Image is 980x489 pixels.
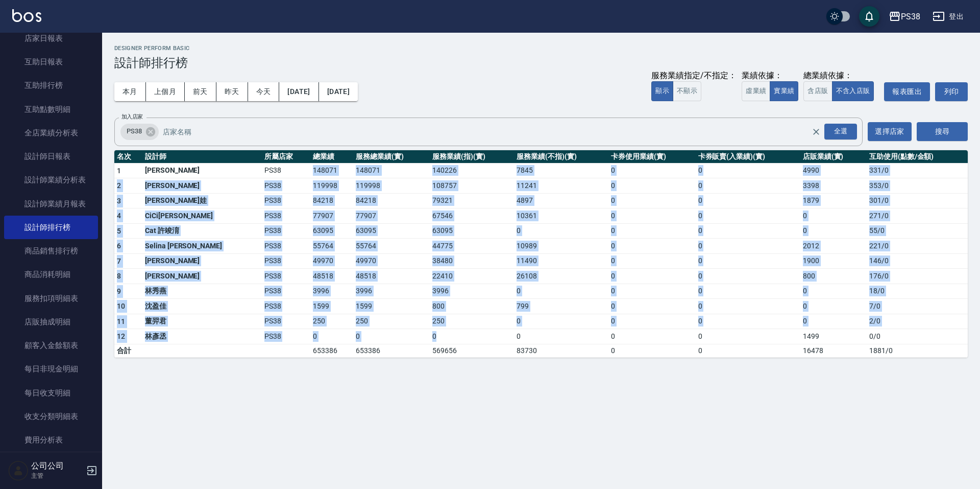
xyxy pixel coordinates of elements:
[696,314,800,329] td: 0
[859,6,879,27] button: save
[514,269,608,284] td: 26108
[800,223,867,239] td: 0
[800,329,867,344] td: 1499
[867,193,968,208] td: 301 / 0
[800,150,867,164] th: 店販業績(實)
[4,428,98,452] a: 費用分析表
[8,460,29,481] img: Person
[310,163,353,178] td: 148071
[262,239,311,254] td: PS38
[867,314,968,329] td: 2 / 0
[117,287,121,295] span: 9
[4,310,98,334] a: 店販抽成明細
[696,193,800,208] td: 0
[262,314,311,329] td: PS38
[319,82,358,101] button: [DATE]
[901,10,920,23] div: PS38
[824,124,857,139] div: 全選
[800,193,867,208] td: 1879
[4,121,98,145] a: 全店業績分析表
[353,163,430,178] td: 148071
[514,299,608,314] td: 799
[809,125,823,139] button: Clear
[608,239,696,254] td: 0
[514,163,608,178] td: 7845
[742,81,770,101] button: 虛業績
[430,284,514,299] td: 3996
[310,239,353,254] td: 55764
[800,299,867,314] td: 0
[822,122,859,142] button: Open
[4,263,98,286] a: 商品消耗明細
[651,81,673,101] button: 顯示
[114,82,146,101] button: 本月
[867,163,968,178] td: 331 / 0
[31,461,83,471] h5: 公司公司
[800,253,867,269] td: 1900
[310,150,353,164] th: 總業績
[696,299,800,314] td: 0
[696,239,800,254] td: 0
[117,302,126,310] span: 10
[4,192,98,216] a: 設計師業績月報表
[917,122,968,141] button: 搜尋
[430,344,514,357] td: 569656
[884,82,930,101] button: 報表匯出
[353,239,430,254] td: 55764
[608,163,696,178] td: 0
[935,82,968,101] button: 列印
[310,178,353,194] td: 119998
[262,269,311,284] td: PS38
[262,193,311,208] td: PS38
[696,178,800,194] td: 0
[248,82,280,101] button: 今天
[430,223,514,239] td: 63095
[121,113,143,121] label: 加入店家
[4,381,98,405] a: 每日收支明細
[142,253,262,269] td: [PERSON_NAME]
[696,344,800,357] td: 0
[160,123,829,141] input: 店家名稱
[770,81,798,101] button: 實業績
[514,329,608,344] td: 0
[262,329,311,344] td: PS38
[117,272,121,280] span: 8
[353,253,430,269] td: 49970
[4,168,98,192] a: 設計師業績分析表
[608,269,696,284] td: 0
[117,212,121,220] span: 4
[4,405,98,428] a: 收支分類明細表
[353,193,430,208] td: 84218
[800,314,867,329] td: 0
[430,269,514,284] td: 22410
[608,223,696,239] td: 0
[608,208,696,224] td: 0
[696,163,800,178] td: 0
[114,150,142,164] th: 名次
[608,314,696,329] td: 0
[608,150,696,164] th: 卡券使用業績(實)
[353,208,430,224] td: 77907
[608,193,696,208] td: 0
[120,124,159,140] div: PS38
[114,56,968,70] h3: 設計師排行榜
[142,329,262,344] td: 林彥丞
[430,314,514,329] td: 250
[310,314,353,329] td: 250
[4,287,98,310] a: 服務扣項明細表
[353,284,430,299] td: 3996
[353,269,430,284] td: 48518
[867,239,968,254] td: 221 / 0
[608,284,696,299] td: 0
[310,284,353,299] td: 3996
[832,81,874,101] button: 不含入店販
[310,269,353,284] td: 48518
[142,239,262,254] td: Selina [PERSON_NAME]
[696,253,800,269] td: 0
[514,150,608,164] th: 服務業績(不指)(實)
[608,178,696,194] td: 0
[142,314,262,329] td: 董羿君
[353,223,430,239] td: 63095
[353,329,430,344] td: 0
